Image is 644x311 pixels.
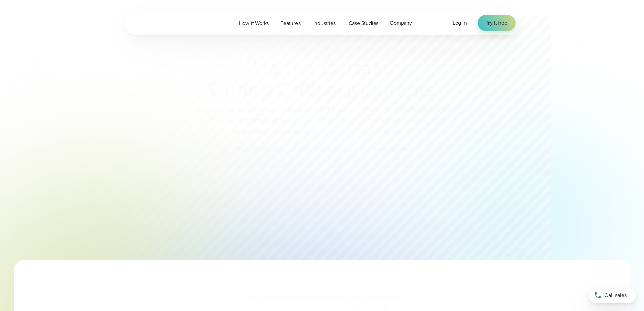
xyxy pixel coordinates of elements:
a: Log in [453,19,467,27]
span: Company [390,19,412,27]
a: Case Studies [343,16,384,30]
span: Industries [313,19,336,27]
span: Case Studies [349,19,379,27]
span: Call sales [604,291,627,299]
span: Features [280,19,300,27]
a: Try it free [478,15,516,31]
span: How it Works [239,19,269,27]
a: Call sales [589,288,636,303]
a: How it Works [233,16,275,30]
span: Try it free [486,19,507,27]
